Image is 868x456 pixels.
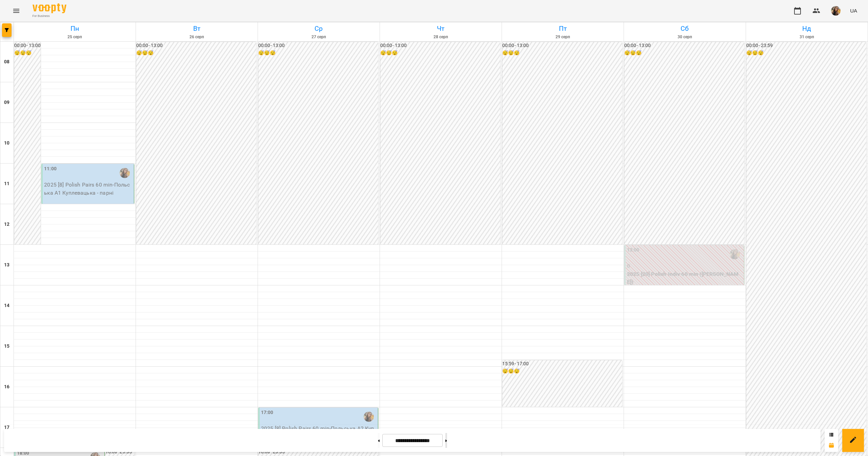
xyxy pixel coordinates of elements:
[4,261,9,269] h6: 13
[625,23,745,34] h6: Сб
[502,368,622,375] h6: 😴😴😴
[847,4,860,17] button: UA
[4,139,9,147] h6: 10
[4,58,9,66] h6: 08
[730,249,740,259] img: Куплевацька Олександра Іванівна (п)
[624,49,744,57] h6: 😴😴😴
[136,49,256,57] h6: 😴😴😴
[44,165,57,173] label: 11:00
[503,23,623,34] h6: Пт
[44,181,133,197] p: 2025 [8] Polish Pairs 60 min - Польська А1 Куплевацька - парні
[502,49,622,57] h6: 😴😴😴
[4,424,9,431] h6: 17
[747,34,867,40] h6: 31 серп
[136,42,256,49] h6: 00:00 - 13:00
[258,49,378,57] h6: 😴😴😴
[14,49,41,57] h6: 😴😴😴
[137,34,257,40] h6: 26 серп
[14,42,41,49] h6: 00:00 - 13:00
[747,23,867,34] h6: Нд
[381,34,501,40] h6: 28 серп
[258,42,378,49] h6: 00:00 - 13:00
[4,99,9,106] h6: 09
[380,42,500,49] h6: 00:00 - 13:00
[15,23,135,34] h6: Пн
[624,42,744,49] h6: 00:00 - 13:00
[4,302,9,309] h6: 14
[15,34,135,40] h6: 25 серп
[746,49,866,57] h6: 😴😴😴
[4,343,9,350] h6: 15
[259,23,379,34] h6: Ср
[381,23,501,34] h6: Чт
[33,3,66,13] img: Voopty Logo
[502,42,622,49] h6: 00:00 - 13:00
[364,412,374,422] img: Куплевацька Олександра Іванівна (п)
[4,383,9,391] h6: 16
[380,49,500,57] h6: 😴😴😴
[746,42,866,49] h6: 00:00 - 23:59
[261,409,274,416] label: 17:00
[625,34,745,40] h6: 30 серп
[120,168,130,178] img: Куплевацька Олександра Іванівна (п)
[850,7,857,14] span: UA
[137,23,257,34] h6: Вт
[4,221,9,228] h6: 12
[627,246,640,254] label: 13:00
[8,3,24,19] button: Menu
[627,262,743,270] p: 0
[503,34,623,40] h6: 29 серп
[259,34,379,40] h6: 27 серп
[4,180,9,188] h6: 11
[33,14,66,18] span: For Business
[502,360,622,368] h6: 15:59 - 17:00
[627,270,743,286] p: 2025 [20] Polish Indiv 60 min ([PERSON_NAME])
[831,6,841,16] img: 2d1d2c17ffccc5d6363169c503fcce50.jpg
